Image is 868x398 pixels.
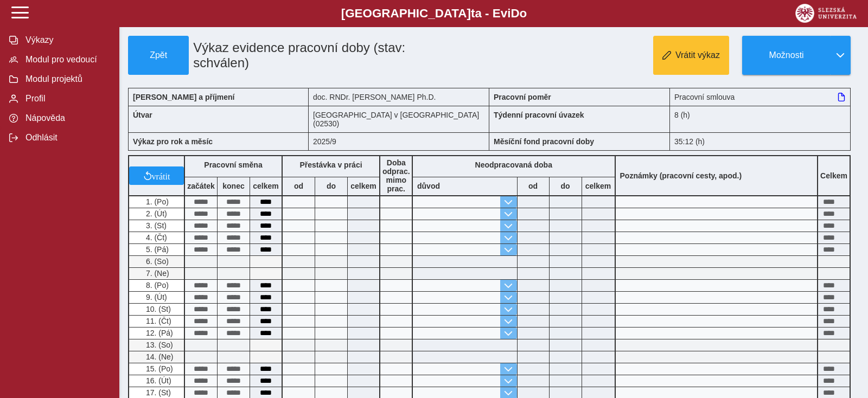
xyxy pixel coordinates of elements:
b: Týdenní pracovní úvazek [494,111,584,119]
b: [GEOGRAPHIC_DATA] a - Evi [33,7,835,21]
b: Poznámky (pracovní cesty, apod.) [616,171,746,180]
b: do [315,182,347,190]
b: celkem [348,182,379,190]
span: 7. (Ne) [144,269,169,278]
span: vrátit [152,171,170,180]
span: 15. (Po) [144,364,173,373]
button: Možnosti [742,36,830,75]
b: Přestávka v práci [299,161,362,169]
span: 12. (Pá) [144,329,173,337]
span: 11. (Čt) [144,317,171,325]
b: Neodpracovaná doba [475,161,552,169]
span: 9. (Út) [144,293,167,301]
span: 3. (St) [144,221,167,230]
span: o [520,7,527,20]
div: doc. RNDr. [PERSON_NAME] Ph.D. [309,88,489,106]
b: Měsíční fond pracovní doby [494,137,594,146]
span: 14. (Ne) [144,352,174,361]
b: celkem [250,182,282,190]
button: vrátit [129,166,184,185]
b: od [283,182,315,190]
span: 17. (St) [144,388,171,397]
span: 5. (Pá) [144,245,169,254]
span: Vrátit výkaz [675,50,720,60]
span: t [471,7,475,20]
b: Výkaz pro rok a měsíc [133,137,213,146]
span: Modul pro vedoucí [22,55,110,65]
span: 10. (St) [144,305,171,313]
div: 2025/9 [309,132,489,151]
span: 4. (Čt) [144,233,167,242]
span: 16. (Út) [144,376,171,385]
button: Vrátit výkaz [653,36,729,75]
span: Odhlásit [22,133,110,143]
span: Profil [22,94,110,104]
button: Zpět [128,36,189,75]
b: Pracovní poměr [494,93,551,101]
img: logo_web_su.png [795,4,857,23]
span: 2. (Út) [144,209,167,218]
b: začátek [185,182,217,190]
b: Celkem [820,171,847,180]
div: [GEOGRAPHIC_DATA] v [GEOGRAPHIC_DATA] (02530) [309,106,489,132]
b: Doba odprac. mimo prac. [382,158,410,193]
span: 1. (Po) [144,197,169,206]
div: 8 (h) [670,106,851,132]
b: Útvar [133,111,152,119]
span: 13. (So) [144,341,173,349]
b: do [550,182,582,190]
span: D [510,7,519,20]
span: Výkazy [22,35,110,45]
span: 6. (So) [144,257,169,266]
div: 35:12 (h) [670,132,851,151]
span: Nápověda [22,113,110,123]
span: Modul projektů [22,74,110,84]
b: konec [218,182,250,190]
b: důvod [417,182,440,190]
div: Pracovní smlouva [670,88,851,106]
span: Možnosti [751,50,821,60]
h1: Výkaz evidence pracovní doby (stav: schválen) [189,36,432,75]
span: Zpět [133,50,184,60]
b: [PERSON_NAME] a příjmení [133,93,234,101]
b: od [518,182,549,190]
b: Pracovní směna [204,161,262,169]
span: 8. (Po) [144,281,169,290]
b: celkem [582,182,615,190]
